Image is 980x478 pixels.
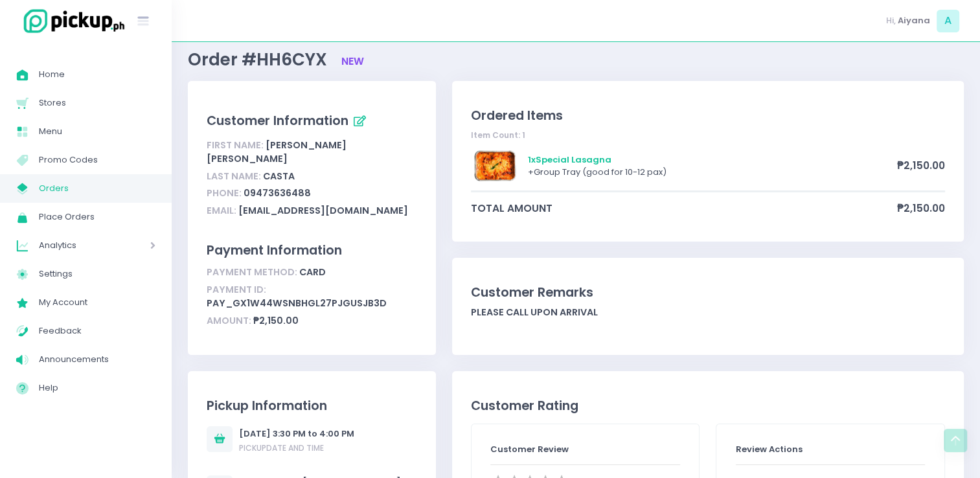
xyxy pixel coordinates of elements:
[886,14,896,27] span: Hi,
[341,54,364,68] span: new
[471,201,897,216] span: total amount
[39,323,155,339] span: Feedback
[937,10,959,32] span: A
[39,152,155,168] span: Promo Codes
[39,123,155,140] span: Menu
[471,283,945,302] div: Customer Remarks
[207,137,416,168] div: [PERSON_NAME] [PERSON_NAME]
[207,312,416,330] div: ₱2,150.00
[39,237,113,254] span: Analytics
[207,266,297,279] span: Payment Method:
[207,281,416,312] div: pay_gx1W44WSnBhGL27pjgUSJb3D
[898,14,930,27] span: Aiyana
[207,111,416,133] div: Customer Information
[188,48,331,71] span: Order #HH6CYX
[39,209,155,225] span: Place Orders
[39,351,155,368] span: Announcements
[207,187,242,199] span: Phone:
[207,204,236,217] span: Email:
[16,7,126,35] img: logo
[39,180,155,197] span: Orders
[471,306,945,319] div: Please call upon arrival
[736,443,803,455] span: Review Actions
[39,266,155,282] span: Settings
[39,380,155,396] span: Help
[207,168,416,185] div: Casta
[897,201,945,216] span: ₱2,150.00
[239,427,354,440] div: [DATE] 3:30 PM to 4:00 PM
[207,185,416,203] div: 09473636488
[490,443,569,455] span: Customer Review
[207,170,261,183] span: Last Name:
[471,396,945,415] div: Customer Rating
[207,139,264,152] span: First Name:
[207,314,251,327] span: Amount:
[471,106,945,125] div: Ordered Items
[207,241,416,260] div: Payment Information
[39,66,155,83] span: Home
[207,283,266,296] span: Payment ID:
[207,203,416,220] div: [EMAIL_ADDRESS][DOMAIN_NAME]
[207,264,416,281] div: card
[471,130,945,141] div: Item Count: 1
[239,442,324,453] span: Pickup date and time
[39,95,155,111] span: Stores
[207,396,416,415] div: Pickup Information
[39,294,155,311] span: My Account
